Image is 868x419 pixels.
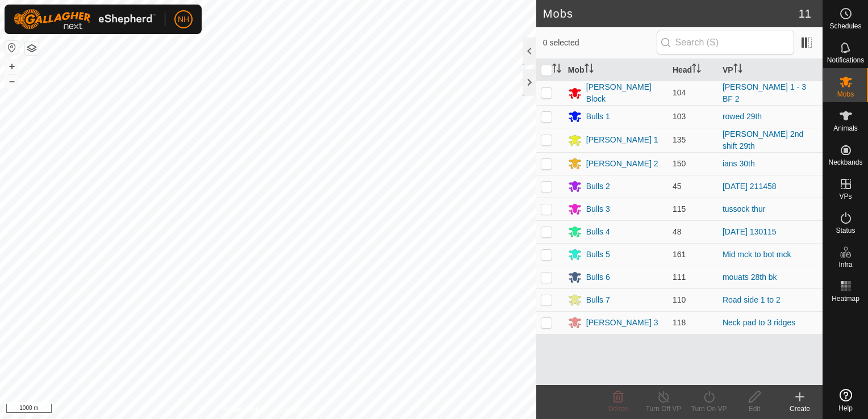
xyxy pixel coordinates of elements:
h2: Mobs [543,7,799,20]
span: 118 [673,318,686,327]
a: [DATE] 130115 [723,227,777,236]
span: 45 [673,182,682,191]
div: Bulls 1 [586,111,610,123]
p-sorticon: Activate to sort [552,65,561,74]
a: Contact Us [279,404,313,414]
a: Neck pad to 3 ridges [723,318,795,327]
span: 110 [673,295,686,304]
span: Animals [833,125,858,132]
span: Status [836,227,855,234]
p-sorticon: Activate to sort [733,65,742,74]
button: Reset Map [5,41,19,55]
a: Mid mck to bot mck [723,250,791,259]
div: Turn Off VP [641,404,686,414]
a: mouats 28th bk [723,273,777,282]
img: Gallagher Logo [14,9,156,30]
span: 48 [673,227,682,236]
div: Bulls 7 [586,294,610,306]
a: [DATE] 211458 [723,182,777,191]
div: Turn On VP [686,404,732,414]
span: 103 [673,112,686,121]
span: 11 [799,5,811,22]
a: [PERSON_NAME] 1 - 3 BF 2 [723,82,806,103]
a: [PERSON_NAME] 2nd shift 29th [723,129,803,150]
a: tussock thur [723,204,765,213]
th: Mob [564,59,668,81]
div: [PERSON_NAME] 3 [586,317,658,329]
span: Notifications [827,57,864,64]
div: Bulls 2 [586,181,610,192]
span: 150 [673,159,686,168]
button: + [5,60,19,73]
span: 104 [673,88,686,97]
div: Bulls 5 [586,249,610,261]
span: 0 selected [543,37,657,49]
a: Help [823,384,868,416]
span: VPs [839,193,852,200]
span: 115 [673,204,686,213]
button: – [5,74,19,88]
span: 135 [673,135,686,144]
th: Head [668,59,718,81]
span: NH [178,14,189,26]
span: Neckbands [828,159,862,166]
span: Heatmap [832,295,859,302]
span: Delete [608,405,628,413]
div: Bulls 3 [586,203,610,215]
div: Create [777,404,823,414]
div: [PERSON_NAME] 1 [586,134,658,146]
th: VP [718,59,823,81]
span: Mobs [837,91,854,98]
div: Bulls 6 [586,271,610,283]
span: Schedules [829,23,861,30]
a: Privacy Policy [223,404,266,414]
a: Road side 1 to 2 [723,295,781,304]
span: Help [838,405,853,412]
p-sorticon: Activate to sort [692,65,701,74]
div: Edit [732,404,777,414]
div: Bulls 4 [586,226,610,238]
span: 111 [673,273,686,282]
a: ians 30th [723,159,755,168]
input: Search (S) [657,31,794,55]
a: rowed 29th [723,112,762,121]
div: [PERSON_NAME] 2 [586,158,658,170]
div: [PERSON_NAME] Block [586,81,663,105]
span: 161 [673,250,686,259]
span: Infra [838,261,852,268]
p-sorticon: Activate to sort [585,65,594,74]
button: Map Layers [25,41,39,55]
